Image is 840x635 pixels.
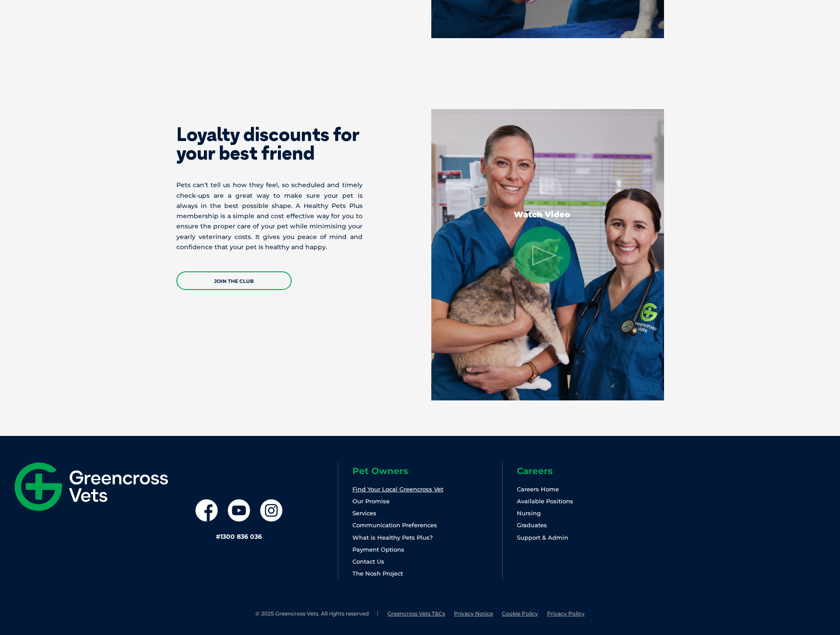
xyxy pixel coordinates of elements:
a: Payment Options [352,546,404,553]
a: Careers Home [517,486,559,493]
a: #1300 836 036 [216,533,262,541]
a: Nursing [517,510,541,517]
a: What is Healthy Pets Plus? [352,534,433,541]
a: Find Your Local Greencross Vet [352,486,443,493]
p: Pets can’t tell us how they feel, so scheduled and timely check-ups are a great way to make sure ... [176,180,363,252]
li: © 2025 Greencross Vets. All rights reserved [255,610,379,618]
a: The Nosh Project [352,570,403,577]
h2: Loyalty discounts for your best friend [176,125,363,162]
a: Greencross Vets T&Cs [387,610,445,617]
a: Support & Admin [517,534,568,541]
p: Watch Video [514,211,570,219]
a: Our Promise [352,498,390,505]
button: Search [823,40,832,49]
a: Privacy Policy [547,610,585,617]
a: Available Positions [517,498,573,505]
a: Privacy Notice [454,610,493,617]
a: JOIN THE CLUB [176,271,292,290]
span: # [216,533,220,541]
h6: Pet Owners [352,466,502,475]
a: Contact Us [352,558,384,565]
a: Services [352,510,376,517]
a: Cookie Policy [502,610,538,617]
h6: Careers [517,466,667,475]
img: Two vets standing, one holding a cat [431,109,664,400]
a: Communication Preferences [352,521,437,529]
a: Graduates [517,521,547,529]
